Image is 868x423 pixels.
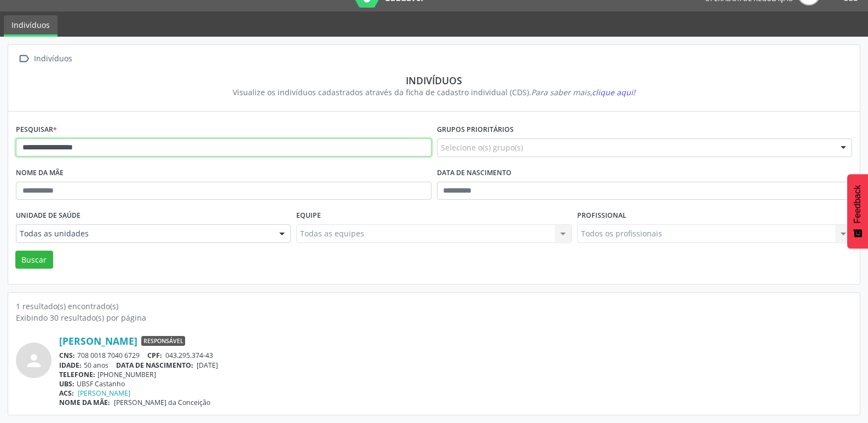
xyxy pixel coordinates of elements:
span: ACS: [59,389,74,398]
span: Todas as unidades [20,228,268,239]
button: Buscar [15,251,53,269]
span: 043.295.374-43 [165,351,213,360]
div: UBSF Castanho [59,379,852,389]
a: [PERSON_NAME] [59,335,137,347]
span: Responsável [141,336,185,346]
label: Grupos prioritários [437,121,514,138]
span: UBS: [59,379,74,389]
a: Indivíduos [4,15,58,37]
label: Profissional [577,207,626,224]
span: clique aqui! [592,87,635,97]
span: NOME DA MÃE: [59,398,110,407]
i: Para saber mais, [531,87,635,97]
label: Data de nascimento [437,165,511,182]
div: Visualize os indivíduos cadastrados através da ficha de cadastro individual (CDS). [24,86,844,98]
div: Indivíduos [32,51,74,67]
span: CNS: [59,351,75,360]
span: [PERSON_NAME] da Conceição [114,398,210,407]
span: Feedback [853,185,863,223]
label: Nome da mãe [16,165,64,182]
span: CPF: [147,351,162,360]
span: TELEFONE: [59,370,95,379]
a: [PERSON_NAME] [78,389,130,398]
div: 708 0018 7040 6729 [59,351,852,360]
label: Equipe [296,207,321,224]
button: Feedback - Mostrar pesquisa [847,174,868,248]
label: Pesquisar [16,121,57,138]
span: DATA DE NASCIMENTO: [116,361,193,370]
div: [PHONE_NUMBER] [59,370,852,379]
div: 50 anos [59,361,852,370]
div: Indivíduos [24,74,844,86]
div: 1 resultado(s) encontrado(s) [16,300,852,312]
div: Exibindo 30 resultado(s) por página [16,312,852,323]
i: person [24,351,44,370]
i:  [16,51,32,67]
label: Unidade de saúde [16,207,81,224]
span: Selecione o(s) grupo(s) [441,142,523,153]
a:  Indivíduos [16,51,74,67]
span: [DATE] [197,361,218,370]
span: IDADE: [59,361,82,370]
